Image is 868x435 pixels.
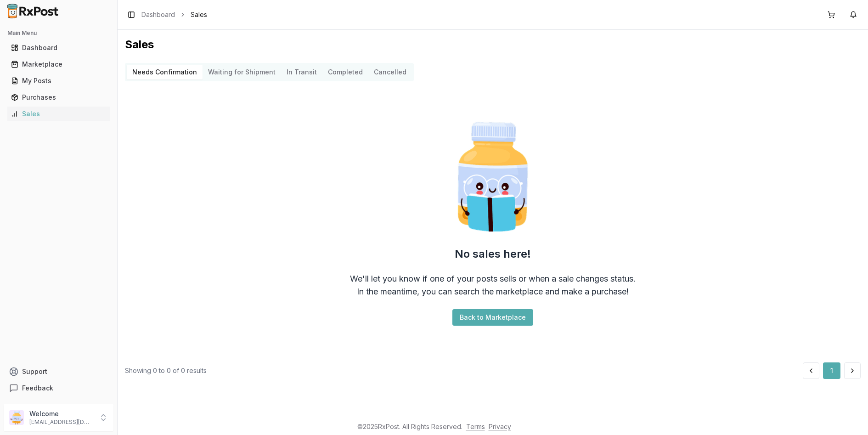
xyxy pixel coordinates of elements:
[7,56,110,73] a: Marketplace
[466,423,485,430] a: Terms
[368,65,412,79] button: Cancelled
[4,40,113,55] button: Dashboard
[489,423,511,430] a: Privacy
[7,89,110,106] a: Purchases
[11,93,106,102] div: Purchases
[455,247,531,261] h2: No sales here!
[11,76,106,85] div: My Posts
[4,380,113,396] button: Feedback
[434,118,552,236] img: Smart Pill Bottle
[7,40,110,56] a: Dashboard
[357,285,629,298] div: In the meantime, you can search the marketplace and make a purchase!
[125,37,861,52] h1: Sales
[4,363,113,380] button: Support
[9,410,24,425] img: User avatar
[7,73,110,89] a: My Posts
[4,57,113,72] button: Marketplace
[191,10,207,19] span: Sales
[22,384,53,393] span: Feedback
[141,10,207,19] nav: breadcrumb
[4,4,62,18] img: RxPost Logo
[322,65,368,79] button: Completed
[11,60,106,69] div: Marketplace
[11,109,106,119] div: Sales
[29,418,93,426] p: [EMAIL_ADDRESS][DOMAIN_NAME]
[203,65,281,79] button: Waiting for Shipment
[4,107,113,121] button: Sales
[4,90,113,105] button: Purchases
[7,106,110,122] a: Sales
[11,43,106,52] div: Dashboard
[823,362,840,379] button: 1
[141,10,175,19] a: Dashboard
[125,366,207,375] div: Showing 0 to 0 of 0 results
[7,29,110,37] h2: Main Menu
[452,309,533,326] button: Back to Marketplace
[29,409,93,418] p: Welcome
[350,272,636,285] div: We'll let you know if one of your posts sells or when a sale changes status.
[127,65,203,79] button: Needs Confirmation
[4,73,113,88] button: My Posts
[281,65,322,79] button: In Transit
